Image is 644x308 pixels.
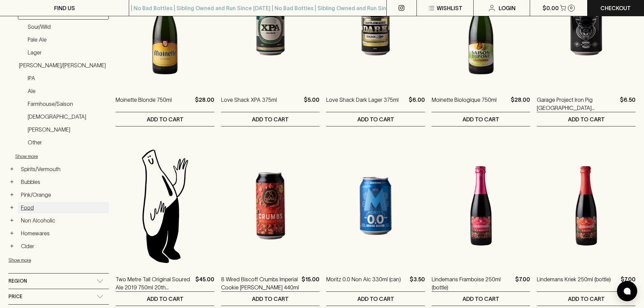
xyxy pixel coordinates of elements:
[18,202,109,213] a: Food
[25,21,109,32] a: Sour/Wild
[600,4,631,12] p: Checkout
[511,96,530,112] p: $28.00
[18,163,109,175] a: Spirits/Vermouth
[409,96,425,112] p: $6.00
[537,147,636,265] img: Lindemans Kriek 250ml (bottle)
[515,275,530,291] p: $7.00
[116,96,172,112] a: Moinette Blonde 750ml
[8,230,15,237] button: +
[432,275,513,291] a: Lindemans Framboise 250ml (bottle)
[357,115,394,123] p: ADD TO CART
[8,166,15,172] button: +
[116,147,214,265] img: Blackhearts & Sparrows Man
[568,115,605,123] p: ADD TO CART
[410,275,425,291] p: $3.50
[25,137,109,148] a: Other
[621,275,636,291] p: $7.00
[537,96,617,112] a: Garage Project Iron Pig [GEOGRAPHIC_DATA] [PERSON_NAME] 330ml
[8,217,15,224] button: +
[221,147,320,265] img: 8 Wired Biscoff Crumbs Imperial Cookie Stout 440ml
[326,147,425,265] img: Moritz 0.0 Non Alc 330ml (can)
[25,34,109,45] a: Pale Ale
[537,112,636,126] button: ADD TO CART
[326,275,401,291] a: Moritz 0.0 Non Alc 330ml (can)
[18,176,109,188] a: Bubbles
[437,4,462,12] p: Wishlist
[8,243,15,250] button: +
[116,112,214,126] button: ADD TO CART
[25,72,109,84] a: IPA
[8,289,109,304] div: Price
[221,275,299,291] a: 8 Wired Biscoff Crumbs Imperial Cookie [PERSON_NAME] 440ml
[543,4,559,12] p: $0.00
[195,96,214,112] p: $28.00
[18,240,109,252] a: Cider
[116,292,214,306] button: ADD TO CART
[221,112,320,126] button: ADD TO CART
[537,275,611,291] a: Lindemans Kriek 250ml (bottle)
[25,47,109,58] a: Lager
[221,96,277,112] a: Love Shack XPA 375ml
[8,191,15,198] button: +
[326,292,425,306] button: ADD TO CART
[15,149,104,163] button: Show more
[25,124,109,135] a: [PERSON_NAME]
[537,292,636,306] button: ADD TO CART
[54,4,75,12] p: FIND US
[25,85,109,97] a: Ale
[252,295,289,303] p: ADD TO CART
[18,189,109,200] a: Pink/Orange
[8,204,15,211] button: +
[432,112,530,126] button: ADD TO CART
[18,228,109,239] a: Homewares
[624,288,630,294] img: bubble-icon
[25,111,109,122] a: [DEMOGRAPHIC_DATA]
[432,96,497,112] a: Moinette Biologique 750ml
[116,275,193,291] a: Two Metre Tall Original Soured Ale 2019 750ml 20th Anniversary Edition
[195,275,214,291] p: $45.00
[357,295,394,303] p: ADD TO CART
[8,10,15,17] button: −
[432,147,530,265] img: Lindemans Framboise 250ml (bottle)
[462,295,499,303] p: ADD TO CART
[252,115,289,123] p: ADD TO CART
[8,292,22,301] span: Price
[221,292,320,306] button: ADD TO CART
[568,295,605,303] p: ADD TO CART
[326,112,425,126] button: ADD TO CART
[8,277,27,285] span: Region
[18,215,109,226] a: Non Alcoholic
[620,96,636,112] p: $6.50
[499,4,516,12] p: Login
[326,96,399,112] a: Love Shack Dark Lager 375ml
[147,295,184,303] p: ADD TO CART
[8,253,97,267] button: Show more
[462,115,499,123] p: ADD TO CART
[8,274,109,289] div: Region
[147,115,184,123] p: ADD TO CART
[16,60,109,71] a: [PERSON_NAME]/[PERSON_NAME]
[302,275,319,291] p: $15.00
[570,6,573,10] p: 0
[432,292,530,306] button: ADD TO CART
[304,96,319,112] p: $5.00
[25,98,109,110] a: Farmhouse/Saison
[8,179,15,185] button: +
